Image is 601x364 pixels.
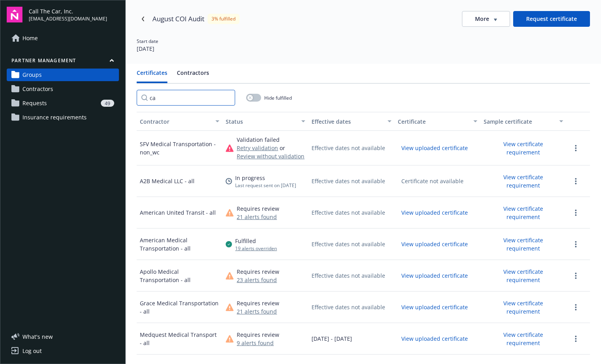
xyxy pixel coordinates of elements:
div: SFV Medical Transportation - non_wc [140,140,219,156]
a: more [571,334,581,344]
button: 23 alerts found [237,276,279,284]
input: Filter by keyword... [137,90,235,106]
div: In progress [235,174,296,182]
div: [DATE] - [DATE] [312,334,352,343]
div: Sample certificate [484,117,555,126]
button: View certificate requirement [484,266,563,286]
button: More [462,11,510,27]
a: Groups [7,69,119,81]
button: 9 alerts found [237,339,279,347]
div: 49 [101,100,114,107]
div: Validation failed [237,136,304,144]
span: Home [22,32,38,45]
button: What's new [7,332,65,341]
div: or [237,144,304,160]
button: View uploaded certificate [398,269,471,282]
a: more [571,176,581,186]
div: Apollo Medical Transportation - all [140,267,219,284]
button: View certificate requirement [484,171,563,191]
div: Medquest Medical Transport - all [140,331,219,347]
span: [EMAIL_ADDRESS][DOMAIN_NAME] [29,15,107,22]
div: [DATE] [137,45,158,53]
button: Sample certificate [480,112,566,131]
div: Effective dates not available [312,177,385,185]
button: View uploaded certificate [398,206,471,219]
div: Status [226,117,297,126]
div: Requires review [237,299,279,307]
a: Contractors [7,83,119,95]
div: Certificate [398,117,469,126]
a: more [571,303,581,312]
div: Log out [22,345,42,357]
div: Requires review [237,204,279,213]
button: Partner management [7,57,119,67]
div: 19 alerts overriden [235,245,277,252]
button: Call The Car, Inc.[EMAIL_ADDRESS][DOMAIN_NAME] [29,7,119,22]
div: Grace Medical Transportation - all [140,299,219,316]
div: Last request sent on [DATE] [235,182,296,189]
button: Status [223,112,308,131]
a: more [571,208,581,217]
button: 21 alerts found [237,307,279,316]
div: 3% fulfilled [208,14,239,24]
button: View certificate requirement [484,297,563,318]
div: Requires review [237,267,279,276]
button: Certificate [395,112,480,131]
button: View uploaded certificate [398,238,471,250]
a: Insurance requirements [7,111,119,124]
button: Effective dates [308,112,394,131]
div: Effective dates not available [312,208,385,217]
button: Request certificate [513,11,590,27]
div: August COI Audit [152,14,204,24]
div: Requires review [237,331,279,339]
div: American United Transit - all [140,208,216,217]
div: A2B Medical LLC - all [140,177,195,185]
span: More [475,15,489,23]
span: Requests [22,97,47,110]
button: View uploaded certificate [398,142,471,154]
div: Effective dates not available [312,271,385,280]
img: navigator-logo.svg [7,7,22,22]
div: Fulfilled [235,237,277,245]
button: View certificate requirement [484,329,563,349]
div: Effective dates not available [312,240,385,248]
div: Effective dates not available [312,144,385,152]
a: Navigate back [137,13,149,25]
button: View certificate requirement [484,138,563,158]
button: Certificates [137,69,167,83]
button: Review without validation [237,152,304,160]
span: Contractors [22,83,53,95]
button: Contractor [137,112,223,131]
button: View certificate requirement [484,234,563,254]
button: View certificate requirement [484,202,563,223]
div: Contractor [140,117,211,126]
button: 21 alerts found [237,213,279,221]
a: more [571,143,581,153]
div: Certificate not available [398,175,467,187]
a: Home [7,32,119,45]
span: Insurance requirements [22,111,87,124]
button: View uploaded certificate [398,301,471,313]
span: Call The Car, Inc. [29,7,107,15]
button: Retry validation [237,144,278,152]
div: Effective dates [312,117,382,126]
button: View uploaded certificate [398,332,471,345]
a: more [571,271,581,280]
div: Start date [137,38,158,45]
div: Effective dates not available [312,303,385,311]
span: Hide fulfilled [264,95,292,101]
span: What ' s new [22,332,53,341]
div: American Medical Transportation - all [140,236,219,253]
span: Groups [22,69,42,81]
button: Contractors [177,69,209,83]
a: Requests49 [7,97,119,110]
a: more [571,240,581,249]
